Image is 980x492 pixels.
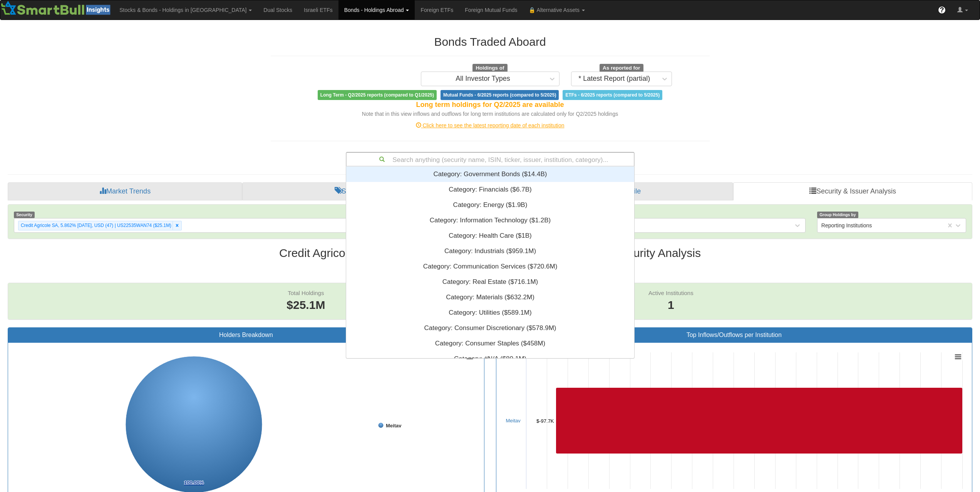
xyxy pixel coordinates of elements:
tspan: $-97.7K [536,418,554,424]
div: Reporting Institutions [821,222,872,229]
h2: Credit Agricole SA, 5.862% [DATE], USD (47) | US22535WAN74 - Security Analysis [8,247,972,259]
span: Mutual Funds - 6/2025 reports (compared to 5/2025) [441,90,559,100]
div: Category: ‎Government Bonds ‎($14.4B)‏ [346,167,634,182]
a: Security & Issuer Analysis [733,182,972,201]
span: Group Holdings by [817,212,858,218]
div: Search anything (security name, ISIN, ticker, issuer, institution, category)... [347,153,634,166]
span: ? [940,6,944,14]
a: Market Trends [8,182,242,201]
a: 🔒 Alternative Assets [523,0,590,20]
div: Category: ‎Information Technology ‎($1.2B)‏ [346,213,634,228]
div: grid [346,167,634,397]
span: As reported for [600,64,643,72]
span: Active Institutions [648,290,694,296]
div: Category: ‎Communication Services ‎($720.6M)‏ [346,259,634,274]
a: Israeli ETFs [298,0,338,20]
a: ? [932,0,952,20]
div: * Latest Report (partial) [578,75,650,83]
div: All Investor Types [456,75,510,83]
div: Category: ‎Energy ‎($1.9B)‏ [346,197,634,213]
div: Click here to see the latest reporting date of each institution [265,122,715,129]
a: Sector Breakdown [242,182,490,201]
a: Dual Stocks [258,0,298,20]
span: Total Holdings [288,290,324,296]
div: Category: ‎Industrials ‎($959.1M)‏ [346,243,634,259]
div: Category: ‎Real Estate ‎($716.1M)‏ [346,274,634,290]
a: Meitav [506,418,521,424]
div: Category: ‎#N/A ‎($80.1M)‏ [346,351,634,367]
span: 1 [648,297,694,314]
div: Category: ‎Utilities ‎($589.1M)‏ [346,305,634,320]
span: Holdings of [472,64,507,72]
div: Long term holdings for Q2/2025 are available [271,100,710,110]
span: Long Term - Q2/2025 reports (compared to Q1/2025) [318,90,437,100]
span: ETFs - 6/2025 reports (compared to 5/2025) [563,90,662,100]
h3: Top Inflows/Outflows per Institution [502,332,967,339]
a: Foreign ETFs [415,0,459,20]
h2: Bonds Traded Aboard [271,35,710,48]
div: Category: ‎Materials ‎($632.2M)‏ [346,290,634,305]
div: Category: ‎Consumer Discretionary ‎($578.9M)‏ [346,320,634,336]
tspan: Meitav [386,423,402,429]
a: Stocks & Bonds - Holdings in [GEOGRAPHIC_DATA] [114,0,258,20]
img: Smartbull [0,0,114,16]
a: Foreign Mutual Funds [459,0,523,20]
span: $25.1M [286,299,325,311]
div: Note that in this view inflows and outflows for long term institutions are calculated only for Q2... [271,110,710,118]
div: Category: ‎Financials ‎($6.7B)‏ [346,182,634,197]
span: Security [14,212,35,218]
a: Bonds - Holdings Abroad [338,0,415,20]
h3: Holders Breakdown [14,332,478,339]
div: Category: ‎Consumer Staples ‎($458M)‏ [346,336,634,351]
div: Category: ‎Health Care ‎($1B)‏ [346,228,634,243]
tspan: 100.00% [184,480,204,485]
div: Credit Agricole SA, 5.862% [DATE], USD (47) | US22535WAN74 ($25.1M) [18,221,173,230]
